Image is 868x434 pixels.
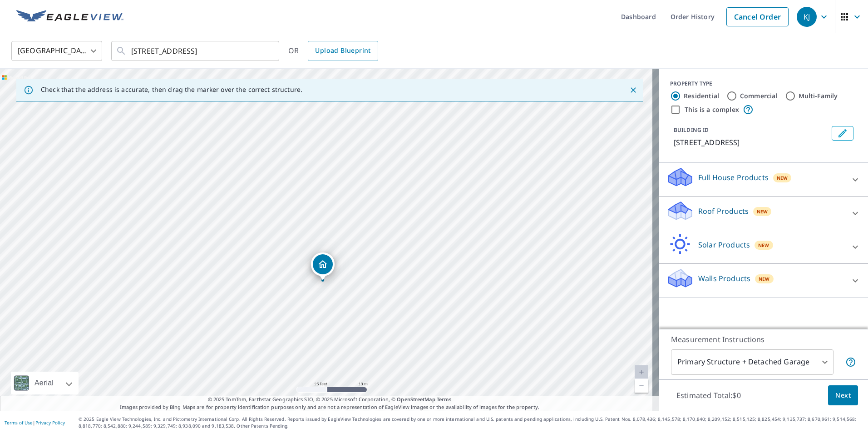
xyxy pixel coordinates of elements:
[698,206,749,217] p: Roof Products
[832,126,853,141] button: Edit building 1
[685,105,739,114] label: This is a complex
[845,357,856,368] span: Your report will include the primary structure and a detached garage if one exists.
[11,372,79,394] div: Aerial
[666,234,861,260] div: Solar ProductsNew
[79,416,863,429] p: © 2025 Eagle View Technologies, Inc. and Pictometry International Corp. All Rights Reserved. Repo...
[698,239,750,250] p: Solar Products
[674,137,828,148] p: [STREET_ADDRESS]
[35,419,65,426] a: Privacy Policy
[666,167,861,192] div: Full House ProductsNew
[437,396,452,403] a: Terms
[828,385,858,406] button: Next
[757,208,768,215] span: New
[799,91,838,101] label: Multi-Family
[41,86,302,94] p: Check that the address is accurate, then drag the marker over the correct structure.
[758,242,769,249] span: New
[635,379,648,393] a: Current Level 20, Zoom Out
[674,126,709,134] p: BUILDING ID
[5,420,65,425] p: |
[5,419,33,426] a: Terms of Use
[208,396,452,404] span: © 2025 TomTom, Earthstar Geographics SIO, © 2025 Microsoft Corporation, ©
[627,84,639,96] button: Close
[16,10,123,24] img: EV Logo
[671,349,833,375] div: Primary Structure + Detached Garage
[835,390,851,401] span: Next
[698,273,750,284] p: Walls Products
[131,38,261,64] input: Search by address or latitude-longitude
[740,91,778,101] label: Commercial
[315,45,370,56] span: Upload Blueprint
[397,396,435,403] a: OpenStreetMap
[684,91,719,101] label: Residential
[670,80,857,88] div: PROPERTY TYPE
[635,365,648,379] a: Current Level 20, Zoom In Disabled
[666,200,861,226] div: Roof ProductsNew
[726,7,789,26] a: Cancel Order
[797,7,817,27] div: KJ
[32,372,56,394] div: Aerial
[311,252,335,281] div: Dropped pin, building 1, Residential property, 59 Carriage Ln Berkeley Springs, WV 25411
[671,334,856,345] p: Measurement Instructions
[777,174,788,182] span: New
[308,41,378,61] a: Upload Blueprint
[698,172,769,183] p: Full House Products
[669,385,748,405] p: Estimated Total: $0
[11,38,102,64] div: [GEOGRAPHIC_DATA]
[759,275,770,283] span: New
[288,41,378,61] div: OR
[666,267,861,293] div: Walls ProductsNew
